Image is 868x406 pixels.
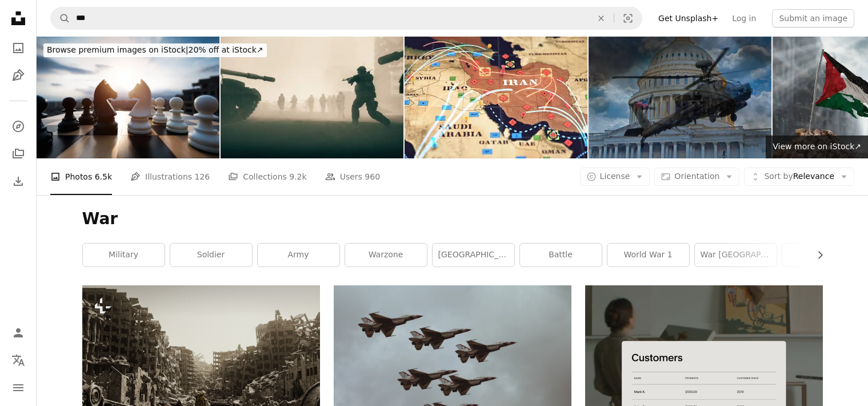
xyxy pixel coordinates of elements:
span: Browse premium images on iStock | [47,45,188,54]
a: Explore [7,115,30,138]
a: military [83,244,165,266]
form: Find visuals sitewide [50,7,642,30]
button: Visual search [614,7,642,29]
span: 126 [195,170,210,183]
img: Two chess knights battle on city background [37,37,219,158]
button: Search Unsplash [51,7,70,29]
a: army [258,244,339,266]
button: License [580,168,650,186]
span: Relevance [764,171,834,182]
div: 20% off at iStock ↗ [43,43,267,57]
img: Army Battle Scene Soldiers And Operation War Scene Image [221,37,403,158]
a: Illustrations [7,64,30,87]
a: soldier [170,244,252,266]
span: 960 [365,170,380,183]
span: View more on iStock ↗ [773,142,861,151]
a: warzone [345,244,427,266]
a: Collections [7,142,30,165]
span: Orientation [674,172,719,181]
a: Log in [725,9,763,27]
a: Get Unsplash+ [651,9,725,27]
span: License [600,172,630,181]
a: battle [520,244,602,266]
a: Browse premium images on iStock|20% off at iStock↗ [37,37,274,64]
span: Sort by [764,172,793,181]
a: Photos [7,37,30,59]
a: world war 1 [607,244,689,266]
a: View more on iStock↗ [766,136,868,158]
span: 9.2k [289,170,306,183]
button: Clear [589,7,614,29]
a: peace [782,244,864,266]
a: six fighter jets [334,359,571,369]
button: scroll list to the right [810,244,823,266]
a: Illustrations 126 [130,158,210,195]
button: Menu [7,376,30,399]
a: Users 960 [325,158,380,195]
a: Home — Unsplash [7,7,30,32]
h1: War [82,209,823,229]
a: Download History [7,170,30,193]
img: Military Gunship and Congress [589,37,771,158]
button: Language [7,349,30,372]
a: Log in / Sign up [7,321,30,344]
img: Digital battlefield map of the Persian Gulf with ballistic light trails focused on Iran [405,37,587,158]
a: war [GEOGRAPHIC_DATA] [695,244,777,266]
button: Submit an image [772,9,854,27]
a: a man standing in the middle of a destroyed city [82,359,320,369]
button: Orientation [654,168,739,186]
a: [GEOGRAPHIC_DATA] [433,244,514,266]
a: Collections 9.2k [228,158,306,195]
button: Sort byRelevance [744,168,854,186]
